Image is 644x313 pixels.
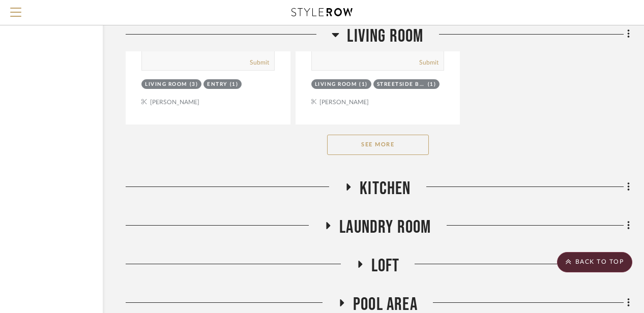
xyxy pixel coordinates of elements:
div: Living Room [145,81,187,88]
span: Living Room [347,25,423,47]
button: Submit [250,58,269,67]
div: Streetside Bedroom & Bathroom [377,81,425,88]
span: Loft [371,255,400,277]
div: (1) [359,81,368,88]
div: Living Room [315,81,357,88]
div: (3) [190,81,198,88]
span: Kitchen [360,178,411,200]
scroll-to-top-button: BACK TO TOP [557,252,632,272]
button: See More [327,135,429,155]
div: Entry [207,81,227,88]
button: Submit [419,58,438,67]
div: (1) [230,81,239,88]
span: Laundry Room [339,216,431,238]
div: (1) [428,81,436,88]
